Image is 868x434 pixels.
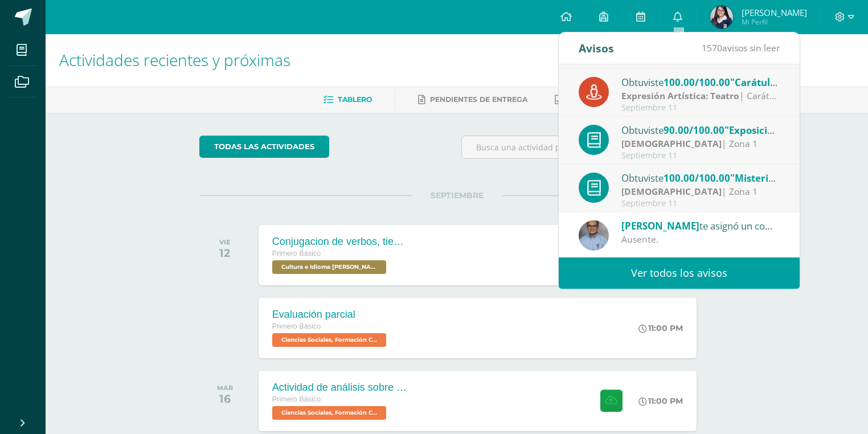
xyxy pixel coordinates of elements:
[621,103,780,113] div: Septiembre 11
[338,95,372,104] span: Tablero
[217,392,233,406] div: 16
[621,199,780,208] div: Septiembre 11
[272,260,386,274] span: Cultura e Idioma Maya Garífuna o Xinca 'B'
[579,32,614,64] div: Avisos
[219,246,231,260] div: 12
[710,6,733,28] img: 393de93c8a89279b17f83f408801ebc0.png
[621,122,780,137] div: Obtuviste en
[702,42,722,54] span: 1570
[742,17,807,27] span: Mi Perfil
[621,137,780,150] div: | Zona 1
[219,238,231,246] div: VIE
[621,89,739,102] strong: Expresión Artística: Teatro
[418,91,527,109] a: Pendientes de entrega
[59,49,290,71] span: Actividades recientes y próximas
[579,220,609,251] img: c0a26e2fe6bfcdf9029544cd5cc8fd3b.png
[621,55,780,65] div: Septiembre 11
[430,95,527,104] span: Pendientes de entrega
[730,76,780,89] span: "Carátula"
[217,384,233,392] div: MAR
[621,75,780,89] div: Obtuviste en
[272,309,389,321] div: Evaluación parcial
[272,406,386,420] span: Ciencias Sociales, Formación Ciudadana e Interculturalidad 'B'
[621,219,699,232] span: [PERSON_NAME]
[621,170,780,185] div: Obtuviste en
[621,137,722,150] strong: [DEMOGRAPHIC_DATA]
[621,185,780,198] div: | Zona 1
[272,382,409,394] div: Actividad de análisis sobre Derechos Humanos
[272,322,321,330] span: Primero Básico
[621,218,780,233] div: te asignó un comentario en 'Ensayo' para 'Educación Artística: Educación Musical'
[621,185,722,198] strong: [DEMOGRAPHIC_DATA]
[702,42,780,54] span: avisos sin leer
[324,91,372,109] a: Tablero
[742,7,807,18] span: [PERSON_NAME]
[272,236,409,248] div: Conjugacion de verbos, tiempo pasado en Kaqchikel
[621,233,780,246] div: Ausente.
[730,171,863,185] span: "Misterios [PERSON_NAME]"
[638,396,683,406] div: 11:00 PM
[638,323,683,333] div: 11:00 PM
[664,171,730,185] span: 100.00/100.00
[272,333,386,347] span: Ciencias Sociales, Formación Ciudadana e Interculturalidad 'B'
[199,136,329,158] a: todas las Actividades
[462,136,714,158] input: Busca una actividad próxima aquí...
[664,76,730,89] span: 100.00/100.00
[724,124,818,137] span: "Exposición Grupal"
[621,151,780,161] div: Septiembre 11
[664,124,724,137] span: 90.00/100.00
[559,257,800,289] a: Ver todos los avisos
[621,89,780,103] div: | Carátula
[412,190,502,200] span: SEPTIEMBRE
[272,249,321,257] span: Primero Básico
[555,91,617,109] a: Entregadas
[272,395,321,403] span: Primero Básico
